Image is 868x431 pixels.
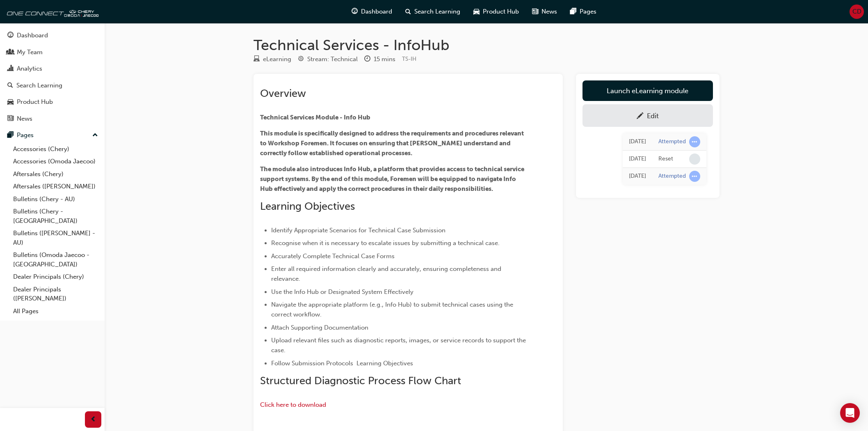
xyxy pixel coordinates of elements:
[254,54,291,64] div: Type
[92,130,98,141] span: up-icon
[7,115,14,123] span: news-icon
[580,7,596,16] span: Pages
[271,265,503,282] span: Enter all required information clearly and accurately, ensuring completeness and relevance.
[271,252,395,260] span: Accurately Complete Technical Case Forms
[271,288,413,296] span: Use the Info Hub or Designated System Effectively
[254,56,260,63] span: learningResourceType_ELEARNING-icon
[271,301,515,318] span: Navigate the appropriate platform (e.g., Info Hub) to submit technical cases using the correct wo...
[629,172,646,181] div: Mon Jun 23 2025 17:02:04 GMT+1000 (Australian Eastern Standard Time)
[483,7,519,16] span: Product Hub
[525,3,564,20] a: news-iconNews
[473,7,480,17] span: car-icon
[260,200,355,213] span: Learning Objectives
[7,82,13,89] span: search-icon
[17,131,34,140] div: Pages
[564,3,603,20] a: pages-iconPages
[840,403,860,423] div: Open Intercom Messenger
[298,54,358,64] div: Stream
[263,55,291,64] div: eLearning
[629,137,646,147] div: Wed Jul 09 2025 16:37:53 GMT+1000 (Australian Eastern Standard Time)
[3,61,101,76] a: Analytics
[356,360,413,367] span: Learning Objectives
[7,132,14,139] span: pages-icon
[260,114,370,121] span: Technical Services Module - Info Hub
[271,337,528,354] span: Upload relevant files such as diagnostic reports, images, or service records to support the case.
[298,56,304,63] span: target-icon
[658,172,686,180] div: Attempted
[629,154,646,164] div: Wed Jul 09 2025 16:37:52 GMT+1000 (Australian Eastern Standard Time)
[10,283,101,305] a: Dealer Principals ([PERSON_NAME])
[7,49,14,56] span: people-icon
[10,155,101,168] a: Accessories (Omoda Jaecoo)
[10,180,101,193] a: Aftersales ([PERSON_NAME])
[637,112,644,121] span: pencil-icon
[7,32,14,39] span: guage-icon
[260,401,326,408] a: Click here to download
[17,64,42,73] div: Analytics
[361,7,392,16] span: Dashboard
[467,3,525,20] a: car-iconProduct Hub
[532,7,538,17] span: news-icon
[352,7,358,17] span: guage-icon
[399,3,467,20] a: search-iconSearch Learning
[345,3,399,20] a: guage-iconDashboard
[852,7,861,16] span: CD
[570,7,576,17] span: pages-icon
[17,114,32,124] div: News
[689,171,700,182] span: learningRecordVerb_ATTEMPT-icon
[17,31,48,40] div: Dashboard
[3,94,101,110] a: Product Hub
[402,55,416,62] span: Learning resource code
[4,3,98,20] img: oneconnect
[689,154,700,165] span: learningRecordVerb_NONE-icon
[3,45,101,60] a: My Team
[3,111,101,126] a: News
[689,136,700,147] span: learningRecordVerb_ATTEMPT-icon
[254,36,720,54] h1: Technical Services - InfoHub
[364,56,370,63] span: clock-icon
[260,165,525,193] span: The module also introduces Info Hub, a platform that provides access to technical service support...
[582,104,713,127] a: Edit
[3,128,101,143] button: Pages
[271,227,445,234] span: Identify Appropriate Scenarios for Technical Case Submission
[10,249,101,271] a: Bulletins (Omoda Jaecoo - [GEOGRAPHIC_DATA])
[582,80,713,101] a: Launch eLearning module
[10,227,101,249] a: Bulletins ([PERSON_NAME] - AU)
[271,324,368,331] span: Attach Supporting Documentation
[260,374,461,387] span: Structured Diagnostic Process Flow Chart
[17,48,43,57] div: My Team
[850,5,864,19] button: CD
[658,138,686,146] div: Attempted
[10,305,101,318] a: All Pages
[90,415,96,425] span: prev-icon
[307,55,358,64] div: Stream: Technical
[10,143,101,156] a: Accessories (Chery)
[10,193,101,206] a: Bulletins (Chery - AU)
[16,81,62,90] div: Search Learning
[541,7,557,16] span: News
[3,78,101,93] a: Search Learning
[3,28,101,43] a: Dashboard
[364,54,395,64] div: Duration
[271,239,500,247] span: Recognise when it is necessary to escalate issues by submitting a technical case.
[3,26,101,128] button: DashboardMy TeamAnalyticsSearch LearningProduct HubNews
[271,360,353,367] span: Follow Submission Protocols
[7,99,14,106] span: car-icon
[10,205,101,227] a: Bulletins (Chery - [GEOGRAPHIC_DATA])
[10,271,101,283] a: Dealer Principals (Chery)
[405,7,411,17] span: search-icon
[414,7,460,16] span: Search Learning
[7,65,14,73] span: chart-icon
[260,130,525,157] span: This module is specifically designed to address the requirements and procedures relevant to Works...
[17,97,53,107] div: Product Hub
[658,155,673,163] div: Reset
[374,55,395,64] div: 15 mins
[260,87,306,100] span: Overview
[647,112,659,120] div: Edit
[10,168,101,181] a: Aftersales (Chery)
